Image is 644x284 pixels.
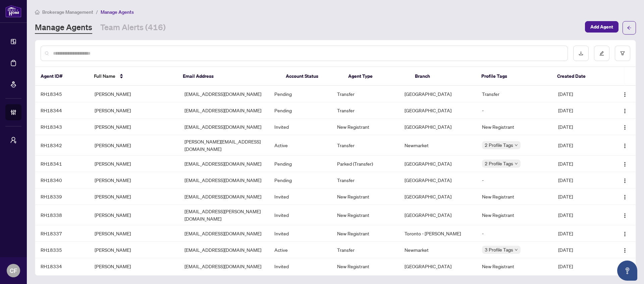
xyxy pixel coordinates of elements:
[622,162,628,167] img: Logo
[620,51,625,56] span: filter
[5,5,21,17] img: logo
[399,156,476,172] td: [GEOGRAPHIC_DATA]
[10,137,17,144] span: user-switch
[35,102,89,119] td: RH18344
[89,67,177,86] th: Full Name
[179,242,269,258] td: [EMAIL_ADDRESS][DOMAIN_NAME]
[620,228,630,239] button: Logo
[89,172,179,188] td: [PERSON_NAME]
[269,102,332,119] td: Pending
[89,119,179,135] td: [PERSON_NAME]
[399,188,476,205] td: [GEOGRAPHIC_DATA]
[89,225,179,242] td: [PERSON_NAME]
[35,67,89,86] th: Agent ID#
[622,248,628,253] img: Logo
[477,102,553,119] td: -
[94,72,115,80] span: Full Name
[617,261,637,281] button: Open asap
[620,244,630,255] button: Logo
[399,258,476,275] td: [GEOGRAPHIC_DATA]
[553,119,607,135] td: [DATE]
[35,225,89,242] td: RH18337
[35,172,89,188] td: RH18340
[269,242,332,258] td: Active
[332,258,399,275] td: New Registrant
[332,225,399,242] td: New Registrant
[622,143,628,149] img: Logo
[179,86,269,102] td: [EMAIL_ADDRESS][DOMAIN_NAME]
[280,67,343,86] th: Account Status
[622,92,628,97] img: Logo
[332,156,399,172] td: Parked (Transfer)
[553,135,607,156] td: [DATE]
[269,135,332,156] td: Active
[552,67,605,86] th: Created Date
[179,119,269,135] td: [EMAIL_ADDRESS][DOMAIN_NAME]
[410,67,476,86] th: Branch
[35,86,89,102] td: RH18345
[553,205,607,225] td: [DATE]
[553,188,607,205] td: [DATE]
[179,135,269,156] td: [PERSON_NAME][EMAIL_ADDRESS][DOMAIN_NAME]
[179,188,269,205] td: [EMAIL_ADDRESS][DOMAIN_NAME]
[399,242,476,258] td: Newmarket
[622,194,628,200] img: Logo
[622,178,628,183] img: Logo
[399,225,476,242] td: Toronto - [PERSON_NAME]
[269,258,332,275] td: Invited
[515,144,518,147] span: down
[177,67,280,86] th: Email Address
[100,22,166,34] a: Team Alerts (416)
[620,175,630,185] button: Logo
[399,119,476,135] td: [GEOGRAPHIC_DATA]
[89,102,179,119] td: [PERSON_NAME]
[35,205,89,225] td: RH18338
[89,188,179,205] td: [PERSON_NAME]
[89,135,179,156] td: [PERSON_NAME]
[269,86,332,102] td: Pending
[553,156,607,172] td: [DATE]
[476,67,551,86] th: Profile Tags
[485,141,513,149] span: 2 Profile Tags
[620,140,630,151] button: Logo
[620,210,630,220] button: Logo
[96,8,98,16] li: /
[399,172,476,188] td: [GEOGRAPHIC_DATA]
[10,266,17,275] span: CF
[269,119,332,135] td: Invited
[579,51,583,56] span: download
[399,135,476,156] td: Newmarket
[477,172,553,188] td: -
[620,105,630,116] button: Logo
[477,225,553,242] td: -
[485,246,513,253] span: 3 Profile Tags
[332,188,399,205] td: New Registrant
[553,258,607,275] td: [DATE]
[485,160,513,167] span: 2 Profile Tags
[179,156,269,172] td: [EMAIL_ADDRESS][DOMAIN_NAME]
[269,188,332,205] td: Invited
[620,191,630,202] button: Logo
[599,51,604,56] span: edit
[332,172,399,188] td: Transfer
[269,156,332,172] td: Pending
[477,119,553,135] td: New Registrant
[35,188,89,205] td: RH18339
[269,172,332,188] td: Pending
[179,258,269,275] td: [EMAIL_ADDRESS][DOMAIN_NAME]
[35,119,89,135] td: RH18343
[179,225,269,242] td: [EMAIL_ADDRESS][DOMAIN_NAME]
[89,258,179,275] td: [PERSON_NAME]
[585,21,619,33] button: Add Agent
[615,46,630,61] button: filter
[89,156,179,172] td: [PERSON_NAME]
[622,108,628,114] img: Logo
[343,67,410,86] th: Agent Type
[553,242,607,258] td: [DATE]
[35,22,92,34] a: Manage Agents
[399,86,476,102] td: [GEOGRAPHIC_DATA]
[553,172,607,188] td: [DATE]
[477,258,553,275] td: New Registrant
[515,248,518,251] span: down
[35,10,40,14] span: home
